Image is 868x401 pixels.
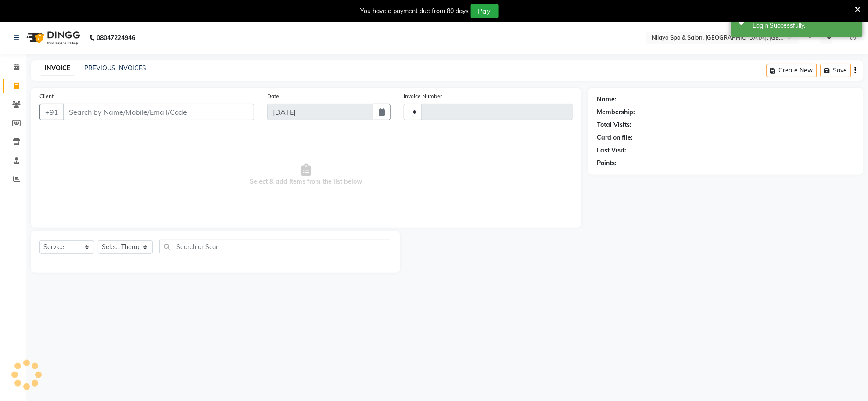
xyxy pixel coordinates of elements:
div: Name: [597,95,617,104]
label: Invoice Number [404,92,442,100]
span: Select & add items from the list below [39,131,573,219]
div: Last Visit: [597,146,626,155]
a: PREVIOUS INVOICES [84,64,146,72]
a: INVOICE [41,61,74,76]
button: Create New [767,64,817,77]
img: logo [22,25,82,50]
button: Save [821,64,851,77]
div: Points: [597,159,617,168]
button: Pay [471,4,499,18]
button: +91 [39,104,64,120]
div: You have a payment due from 80 days [361,7,469,16]
label: Client [39,92,54,100]
div: Card on file: [597,133,633,142]
label: Date [267,92,279,100]
div: Login Successfully. [753,21,856,30]
input: Search or Scan [159,240,391,253]
div: Total Visits: [597,120,631,130]
input: Search by Name/Mobile/Email/Code [63,104,254,120]
div: Membership: [597,108,635,117]
b: 08047224946 [97,25,135,50]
